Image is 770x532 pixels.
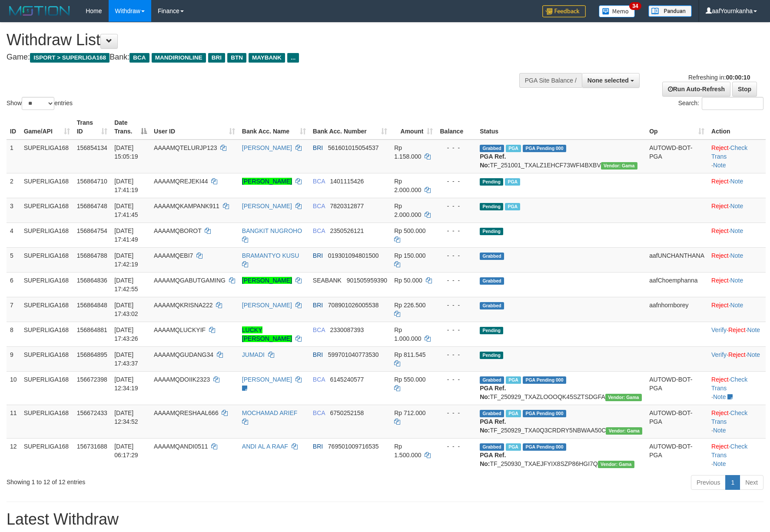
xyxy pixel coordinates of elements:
[313,302,323,309] span: BRI
[394,277,422,284] span: Rp 50.000
[242,252,299,259] a: BRAMANTYO KUSU
[114,252,138,268] span: [DATE] 17:42:19
[711,302,729,309] a: Reject
[708,173,766,198] td: ·
[480,352,503,359] span: Pending
[20,198,73,223] td: SUPERLIGA168
[480,385,506,400] b: PGA Ref. No:
[646,297,708,322] td: aafnhornborey
[476,405,646,438] td: TF_250929_TXA0Q3CRDRY5NBWAA50C
[728,326,746,333] a: Reject
[702,97,763,110] input: Search:
[114,302,138,317] span: [DATE] 17:43:02
[313,144,323,151] span: BRI
[7,297,20,322] td: 7
[646,115,708,140] th: Op: activate to sort column ascending
[20,140,73,173] td: SUPERLIGA168
[330,227,364,234] span: Copy 2350526121 to clipboard
[440,442,473,451] div: - - -
[505,178,520,186] span: Marked by aafsoycanthlai
[7,438,20,472] td: 12
[711,376,729,383] a: Reject
[708,115,766,140] th: Action
[646,438,708,472] td: AUTOWD-BOT-PGA
[7,322,20,346] td: 8
[440,409,473,417] div: - - -
[208,53,225,63] span: BRI
[154,144,217,151] span: AAAAMQTELURJP123
[476,115,646,140] th: Status
[730,277,743,284] a: Note
[708,272,766,297] td: ·
[708,371,766,405] td: · ·
[713,162,726,169] a: Note
[7,474,314,486] div: Showing 1 to 12 of 12 entries
[20,438,73,472] td: SUPERLIGA168
[7,140,20,173] td: 1
[732,82,757,96] a: Stop
[440,226,473,235] div: - - -
[20,247,73,272] td: SUPERLIGA168
[330,326,364,333] span: Copy 2330087393 to clipboard
[114,227,138,243] span: [DATE] 17:41:49
[394,144,421,160] span: Rp 1.158.000
[242,178,292,185] a: [PERSON_NAME]
[688,74,750,81] span: Refreshing in:
[20,405,73,438] td: SUPERLIGA168
[708,346,766,371] td: · ·
[7,247,20,272] td: 5
[20,115,73,140] th: Game/API: activate to sort column ascending
[523,145,566,152] span: PGA Pending
[20,346,73,371] td: SUPERLIGA168
[313,227,325,234] span: BCA
[740,475,763,490] a: Next
[711,443,729,450] a: Reject
[394,326,421,342] span: Rp 1.000.000
[506,443,521,451] span: Marked by aafromsomean
[394,376,425,383] span: Rp 550.000
[154,326,206,333] span: AAAAMQLUCKYIF
[394,252,425,259] span: Rp 150.000
[154,351,213,358] span: AAAAMQGUDANG34
[328,144,379,151] span: Copy 561601015054537 to clipboard
[20,223,73,247] td: SUPERLIGA168
[242,302,292,309] a: [PERSON_NAME]
[629,2,641,10] span: 34
[646,247,708,272] td: aafUNCHANTHANA
[708,140,766,173] td: · ·
[730,252,743,259] a: Note
[648,5,692,17] img: panduan.png
[711,326,727,333] a: Verify
[725,475,740,490] a: 1
[440,251,473,260] div: - - -
[330,203,364,209] span: Copy 7820312877 to clipboard
[646,140,708,173] td: AUTOWD-BOT-PGA
[708,322,766,346] td: · ·
[154,277,226,284] span: AAAAMQGABUTGAMING
[678,97,763,110] label: Search:
[7,97,73,110] label: Show entries
[7,4,73,17] img: MOTION_logo.png
[309,115,391,140] th: Bank Acc. Number: activate to sort column ascending
[77,443,107,450] span: 156731688
[114,409,138,425] span: [DATE] 12:34:52
[154,443,208,450] span: AAAAMQANDI0511
[7,31,504,49] h1: Withdraw List
[646,371,708,405] td: AUTOWD-BOT-PGA
[114,178,138,193] span: [DATE] 17:41:19
[313,252,323,259] span: BRI
[30,53,110,63] span: ISPORT > SUPERLIGA168
[330,376,364,383] span: Copy 6145240577 to clipboard
[711,409,747,425] a: Check Trans
[20,173,73,198] td: SUPERLIGA168
[394,203,421,218] span: Rp 2.000.000
[711,144,747,160] a: Check Trans
[726,74,750,81] strong: 00:00:10
[77,409,107,416] span: 156672433
[480,228,503,235] span: Pending
[154,376,210,383] span: AAAAMQDOIIK2323
[606,427,642,435] span: Vendor URL: https://trx31.1velocity.biz
[476,371,646,405] td: TF_250929_TXAZLOOOQK45SZTSDGFA
[7,223,20,247] td: 4
[711,409,729,416] a: Reject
